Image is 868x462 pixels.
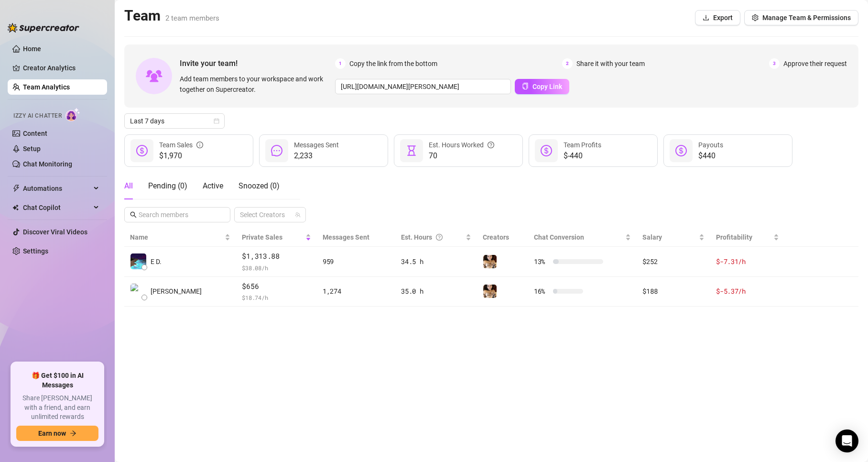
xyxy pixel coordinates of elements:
[23,160,72,168] a: Chat Monitoring
[576,58,645,69] span: Share it with your team
[835,429,858,452] div: Open Intercom Messenger
[515,79,569,94] button: Copy Link
[180,74,331,95] span: Add team members to your workspace and work together on Supercreator.
[130,232,223,242] span: Name
[716,256,779,267] div: $-7.31 /h
[124,228,236,247] th: Name
[180,57,335,69] span: Invite your team!
[136,145,148,156] span: dollar-circle
[488,140,494,150] span: question-circle
[23,83,70,91] a: Team Analytics
[13,111,62,121] span: Izzy AI Chatter
[323,256,390,267] div: 959
[196,140,203,150] span: info-circle
[703,14,709,21] span: download
[124,7,219,25] h2: Team
[323,233,369,241] span: Messages Sent
[349,58,437,69] span: Copy the link from the bottom
[752,14,759,21] span: setting
[541,145,552,156] span: dollar-circle
[564,141,601,149] span: Team Profits
[642,256,705,267] div: $252
[130,211,137,218] span: search
[242,263,311,273] span: $ 38.08 /h
[534,286,549,297] span: 16 %
[713,14,733,22] span: Export
[159,140,203,150] div: Team Sales
[642,233,662,241] span: Salary
[139,209,217,220] input: Search members
[323,286,390,297] div: 1,274
[294,150,339,162] span: 2,233
[16,394,98,422] span: Share [PERSON_NAME] with a friend, and earn unlimited rewards
[130,284,146,299] img: Cathy
[642,286,705,297] div: $188
[534,256,549,267] span: 13 %
[23,60,99,76] a: Creator Analytics
[130,114,219,128] span: Last 7 days
[769,58,780,69] span: 3
[16,371,98,390] span: 🎁 Get $100 in AI Messages
[271,145,282,156] span: message
[295,212,301,218] span: team
[483,255,497,268] img: vixie
[534,233,584,241] span: Chat Conversion
[483,285,497,298] img: vixie
[16,426,98,441] button: Earn nowarrow-right
[165,14,219,22] span: 2 team members
[38,429,66,437] span: Earn now
[23,228,87,236] a: Discover Viral Videos
[335,58,346,69] span: 1
[429,140,494,150] div: Est. Hours Worked
[242,251,311,262] span: $1,313.88
[151,256,162,267] span: E D.
[23,145,41,153] a: Setup
[23,181,91,196] span: Automations
[744,10,858,25] button: Manage Team & Permissions
[401,232,464,242] div: Est. Hours
[477,228,528,247] th: Creators
[130,253,146,269] img: E D
[203,181,223,190] span: Active
[783,58,847,69] span: Approve their request
[762,14,851,22] span: Manage Team & Permissions
[23,130,47,137] a: Content
[151,286,202,297] span: [PERSON_NAME]
[12,204,19,211] img: Chat Copilot
[23,247,48,255] a: Settings
[436,232,443,242] span: question-circle
[401,286,471,297] div: 35.0 h
[562,58,573,69] span: 2
[8,23,79,33] img: logo-BBDzfeDw.svg
[242,293,311,302] span: $ 18.74 /h
[242,281,311,292] span: $656
[675,145,687,156] span: dollar-circle
[564,150,601,162] span: $-440
[214,118,219,124] span: calendar
[532,83,562,90] span: Copy Link
[698,141,723,149] span: Payouts
[716,286,779,297] div: $-5.37 /h
[406,145,417,156] span: hourglass
[70,430,76,437] span: arrow-right
[695,10,740,25] button: Export
[23,45,41,53] a: Home
[159,150,203,162] span: $1,970
[522,83,529,89] span: copy
[698,150,723,162] span: $440
[12,185,20,192] span: thunderbolt
[242,233,282,241] span: Private Sales
[401,256,471,267] div: 34.5 h
[23,200,91,215] span: Chat Copilot
[239,181,280,190] span: Snoozed ( 0 )
[124,180,133,192] div: All
[716,233,752,241] span: Profitability
[294,141,339,149] span: Messages Sent
[65,108,80,121] img: AI Chatter
[429,150,494,162] span: 70
[148,180,187,192] div: Pending ( 0 )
